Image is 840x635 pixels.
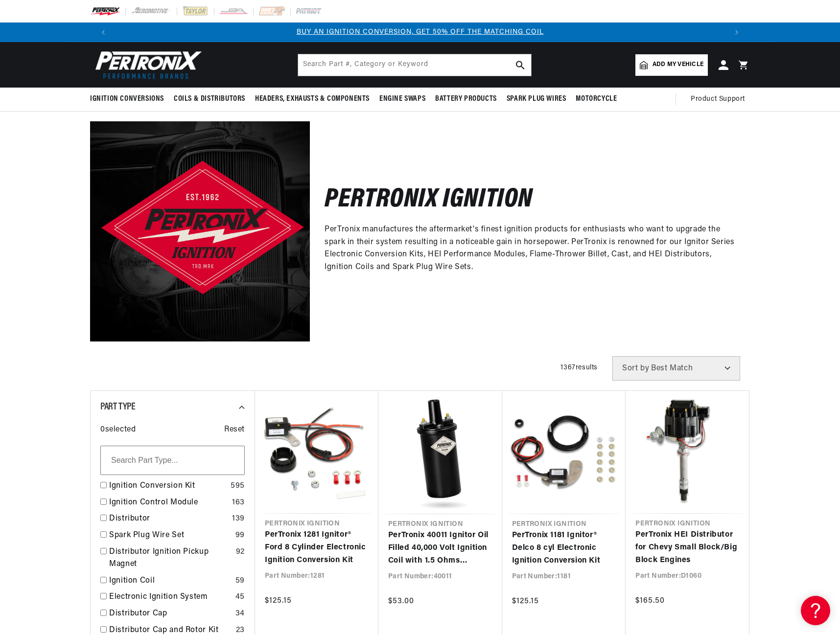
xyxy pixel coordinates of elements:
span: Part Type [100,402,135,412]
span: Ignition Conversions [90,94,164,104]
summary: Coils & Distributors [169,88,250,111]
button: Translation missing: en.sections.announcements.previous_announcement [93,23,113,42]
a: Distributor Cap [109,608,232,620]
img: Pertronix [90,48,203,82]
span: 1367 results [560,364,598,371]
input: Search Part Type... [100,446,245,475]
div: 1 of 3 [113,27,727,38]
summary: Battery Products [430,88,502,111]
a: Spark Plug Wire Set [109,529,232,542]
summary: Product Support [691,88,750,111]
a: Ignition Coil [109,575,232,588]
a: PerTronix 1281 Ignitor® Ford 8 Cylinder Electronic Ignition Conversion Kit [265,529,369,567]
div: 139 [232,513,245,525]
a: Electronic Ignition System [109,591,232,604]
span: Engine Swaps [379,94,425,104]
div: 595 [231,480,245,493]
div: 45 [235,591,245,604]
h2: Pertronix Ignition [325,189,533,212]
summary: Headers, Exhausts & Components [250,88,374,111]
img: Pertronix Ignition [90,121,310,341]
a: Distributor [109,513,228,525]
button: search button [510,54,531,76]
summary: Motorcycle [571,88,622,111]
a: PerTronix HEI Distributor for Chevy Small Block/Big Block Engines [635,529,739,567]
span: Coils & Distributors [174,94,245,104]
a: Distributor Ignition Pickup Magnet [109,546,232,571]
div: 99 [235,529,245,542]
span: Add my vehicle [653,60,703,69]
span: Battery Products [435,94,497,104]
div: 92 [236,546,245,559]
div: Announcement [113,27,727,38]
button: Translation missing: en.sections.announcements.next_announcement [727,23,747,42]
select: Sort by [612,356,740,381]
input: Search Part #, Category or Keyword [298,54,531,76]
span: Headers, Exhausts & Components [255,94,370,104]
div: 163 [232,497,245,509]
span: Sort by [622,364,649,372]
span: Motorcycle [576,94,617,104]
div: 34 [235,608,245,620]
div: 59 [235,575,245,588]
span: 0 selected [100,424,136,436]
a: Ignition Conversion Kit [109,480,227,493]
a: PerTronix 40011 Ignitor Oil Filled 40,000 Volt Ignition Coil with 1.5 Ohms Resistance in Black [388,529,492,567]
p: PerTronix manufactures the aftermarket's finest ignition products for enthusiasts who want to upg... [325,224,735,273]
span: Product Support [691,94,745,105]
slideshow-component: Translation missing: en.sections.announcements.announcement_bar [66,23,774,42]
a: Ignition Control Module [109,497,228,509]
a: BUY AN IGNITION CONVERSION, GET 50% OFF THE MATCHING COIL [297,28,544,36]
span: Reset [224,424,245,436]
summary: Ignition Conversions [90,88,169,111]
span: Spark Plug Wires [507,94,566,104]
summary: Spark Plug Wires [502,88,571,111]
a: Add my vehicle [635,54,708,76]
summary: Engine Swaps [374,88,430,111]
a: PerTronix 1181 Ignitor® Delco 8 cyl Electronic Ignition Conversion Kit [512,529,616,567]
